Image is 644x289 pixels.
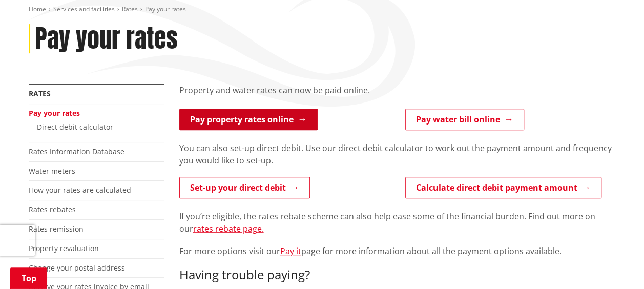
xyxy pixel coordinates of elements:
[29,204,76,214] a: Rates rebates
[405,109,524,130] a: Pay water bill online
[29,243,99,253] a: Property revaluation
[280,245,301,257] a: Pay it
[145,5,186,13] span: Pay your rates
[122,5,138,13] a: Rates
[29,5,616,14] nav: breadcrumb
[37,122,113,132] a: Direct debit calculator
[179,267,616,282] h3: Having trouble paying?
[29,89,51,98] a: Rates
[29,166,75,176] a: Water meters
[29,224,84,234] a: Rates remission
[179,109,318,130] a: Pay property rates online
[10,267,47,289] a: Top
[53,5,115,13] a: Services and facilities
[179,142,616,167] p: You can also set-up direct debit. Use our direct debit calculator to work out the payment amount ...
[29,185,131,195] a: How your rates are calculated
[29,108,80,118] a: Pay your rates
[179,210,616,235] p: If you’re eligible, the rates rebate scheme can also help ease some of the financial burden. Find...
[179,84,616,109] div: Property and water rates can now be paid online.
[29,5,46,13] a: Home
[35,24,178,54] h1: Pay your rates
[193,223,264,234] a: rates rebate page.
[405,177,601,198] a: Calculate direct debit payment amount
[29,263,125,273] a: Change your postal address
[179,245,616,257] p: For more options visit our page for more information about all the payment options available.
[597,246,634,283] iframe: Messenger Launcher
[29,147,124,156] a: Rates Information Database
[179,177,310,198] a: Set-up your direct debit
